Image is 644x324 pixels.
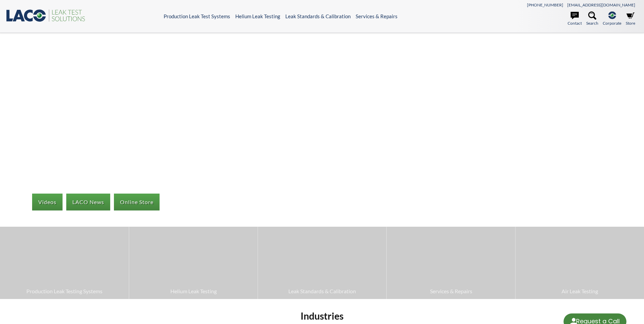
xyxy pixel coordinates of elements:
a: Online Store [114,194,160,210]
a: Production Leak Test Systems [164,13,230,19]
h2: Industries [138,310,506,322]
a: Services & Repairs [387,227,515,299]
a: Videos [32,194,63,210]
a: Search [586,11,598,26]
span: Services & Repairs [390,287,512,296]
a: LACO News [66,194,110,210]
a: Helium Leak Testing [235,13,280,19]
a: Contact [568,11,582,26]
a: Air Leak Testing [516,227,644,299]
a: Store [626,11,635,26]
span: Corporate [603,20,621,26]
a: Services & Repairs [356,13,398,19]
a: Helium Leak Testing [129,227,258,299]
span: Leak Standards & Calibration [261,287,383,296]
a: [PHONE_NUMBER] [527,2,563,7]
a: Leak Standards & Calibration [285,13,351,19]
span: Production Leak Testing Systems [3,287,125,296]
a: [EMAIL_ADDRESS][DOMAIN_NAME] [567,2,635,7]
span: Helium Leak Testing [133,287,254,296]
span: Air Leak Testing [519,287,641,296]
a: Leak Standards & Calibration [258,227,386,299]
